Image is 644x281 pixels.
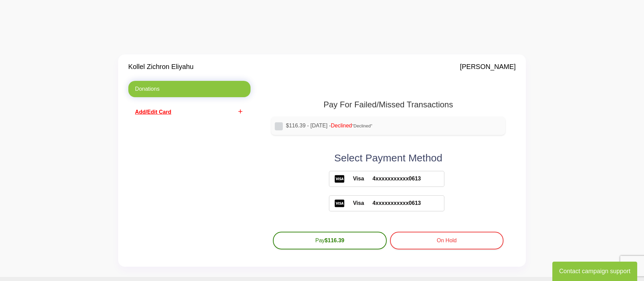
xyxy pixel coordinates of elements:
[364,175,421,183] span: 4xxxxxxxxxxx0613
[460,63,516,71] h4: [PERSON_NAME]
[271,152,505,164] h2: Select Payment Method
[352,123,372,128] span: "Declined"
[286,122,500,130] label: $116.39 - [DATE] -
[128,63,194,71] h4: Kollel Zichron Eliyahu
[271,100,505,110] h1: Pay For Failed/Missed Transactions
[325,238,344,243] b: $116.39
[128,81,251,97] a: Donations
[345,175,364,183] span: Visa
[345,199,364,207] span: Visa
[135,109,171,115] span: Add/Edit Card
[273,232,386,249] button: Pay$116.39
[331,123,352,128] span: Declined
[128,104,251,120] a: addAdd/Edit Card
[390,232,503,249] button: On Hold
[364,199,421,207] span: 4xxxxxxxxxxx0613
[237,108,244,115] i: add
[552,262,637,281] button: Contact campaign support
